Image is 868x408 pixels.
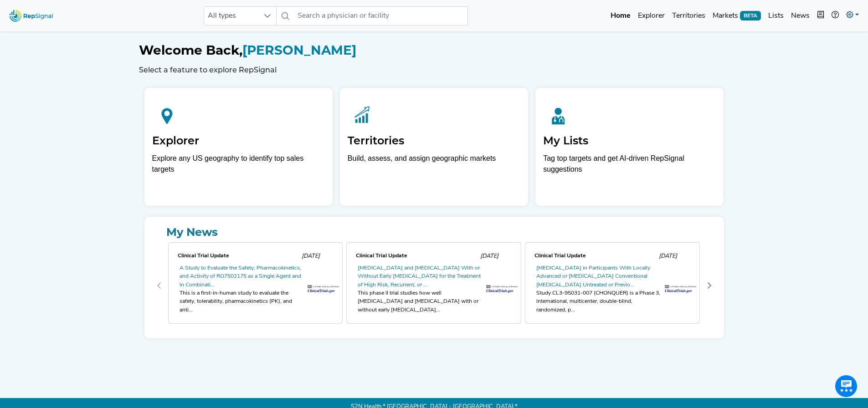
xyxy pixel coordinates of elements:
[166,240,345,331] div: 0
[152,134,325,148] h2: Explorer
[709,7,765,25] a: MarketsBETA
[634,7,668,25] a: Explorer
[813,7,828,25] button: Intel Book
[180,265,301,288] a: A Study to Evaluate the Safety, Pharmacokinetics, and Activity of RO7502175 as a Single Agent and...
[787,7,813,25] a: News
[740,11,761,20] span: BETA
[308,285,339,293] img: trials_logo.af2b3be5.png
[523,240,702,331] div: 2
[534,253,586,259] span: Clinical Trial Update
[607,7,634,25] a: Home
[344,240,523,331] div: 1
[204,7,259,25] span: All types
[356,253,407,259] span: Clinical Trial Update
[486,285,518,293] img: trials_logo.af2b3be5.png
[668,7,709,25] a: Territories
[302,253,320,259] span: [DATE]
[152,153,325,175] div: Explore any US geography to identify top sales targets
[358,265,481,288] a: [MEDICAL_DATA] and [MEDICAL_DATA] With or Without Early [MEDICAL_DATA] for the Treatment of High ...
[340,88,528,206] a: TerritoriesBuild, assess, and assign geographic markets
[665,285,697,293] img: trials_logo.af2b3be5.png
[178,253,229,259] span: Clinical Trial Update
[535,88,724,206] a: My ListsTag top targets and get AI-driven RepSignal suggestions
[536,289,661,314] div: Study CL3-95031-007 (CHONQUER) is a Phase 3, international, multicenter, double-blind, randomized...
[702,278,717,293] button: Next Page
[765,7,787,25] a: Lists
[180,289,304,314] div: This is a first-in-human study to evaluate the safety, tolerability, pharmacokinetics (PK), and a...
[480,253,498,259] span: [DATE]
[543,134,716,148] h2: My Lists
[358,289,483,314] div: This phase II trial studies how well [MEDICAL_DATA] and [MEDICAL_DATA] with or without early [MED...
[659,253,677,259] span: [DATE]
[294,6,468,25] input: Search a physician or facility
[139,43,729,58] h1: [PERSON_NAME]
[348,134,520,148] h2: Territories
[139,66,729,74] h6: Select a feature to explore RepSignal
[348,153,520,180] p: Build, assess, and assign geographic markets
[536,265,650,288] a: [MEDICAL_DATA] in Participants With Locally Advanced or [MEDICAL_DATA] Conventional [MEDICAL_DATA...
[152,224,717,240] a: My News
[543,153,716,180] p: Tag top targets and get AI-driven RepSignal suggestions
[144,88,333,206] a: ExplorerExplore any US geography to identify top sales targets
[139,42,242,58] span: Welcome Back,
